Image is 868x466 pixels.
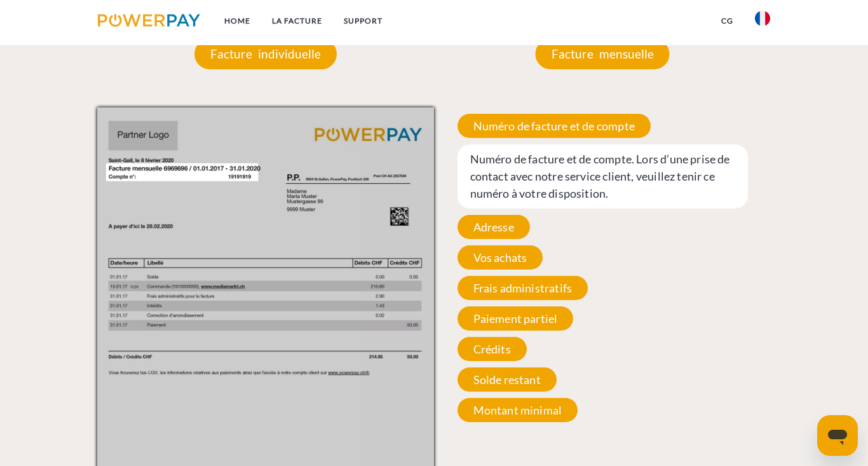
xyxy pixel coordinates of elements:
[458,215,530,239] span: Adresse
[458,245,543,270] span: Vos achats
[536,39,670,69] p: Facture mensuelle
[458,337,527,361] span: Crédits
[458,398,578,422] span: Montant minimal
[333,10,393,32] a: Support
[458,114,651,138] span: Numéro de facture et de compte
[458,144,748,209] span: Numéro de facture et de compte. Lors d’une prise de contact avec notre service client, veuillez t...
[261,10,333,32] a: LA FACTURE
[755,11,770,26] img: fr
[214,10,261,32] a: Home
[98,14,200,27] img: logo-powerpay.svg
[194,39,337,69] p: Facture individuelle
[817,415,858,456] iframe: Bouton de lancement de la fenêtre de messagerie
[458,367,557,392] span: Solde restant
[458,276,588,300] span: Frais administratifs
[458,306,574,331] span: Paiement partiel
[710,10,744,32] a: CG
